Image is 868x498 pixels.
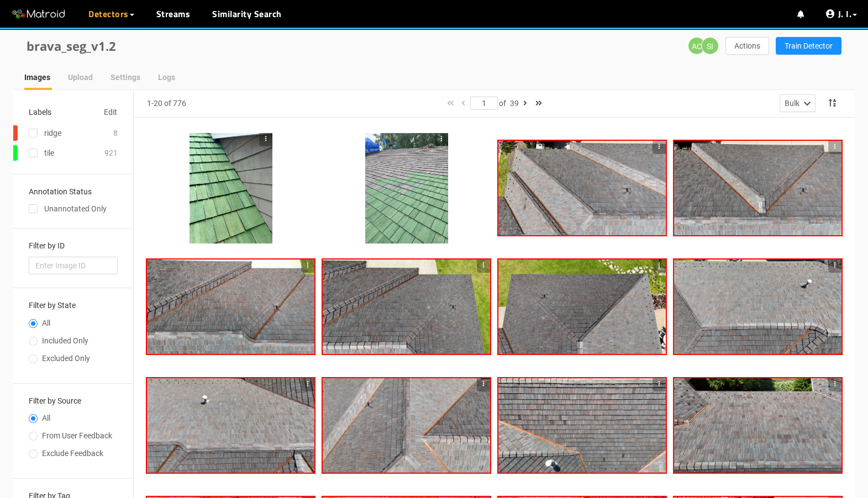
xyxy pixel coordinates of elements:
span: Edit [104,106,117,118]
div: tile [44,147,54,159]
div: Images [24,71,50,83]
span: AC [692,38,702,55]
button: Actions [725,37,769,55]
a: Similarity Search [212,7,282,20]
span: Actions [734,40,760,52]
div: 8 [113,127,118,139]
h3: Annotation Status [29,188,118,196]
img: Matroid logo [11,6,66,23]
button: Train Detector [776,37,841,55]
span: SI [707,38,713,55]
div: Unannotated Only [29,203,118,215]
div: Settings [111,71,140,83]
div: Labels [29,106,51,118]
span: Detectors [88,7,129,20]
div: Bulk [785,97,799,109]
span: Excluded Only [38,354,94,363]
input: Enter Image ID [29,257,118,274]
span: All [38,319,55,327]
span: Exclude Feedback [38,449,108,458]
div: Logs [158,71,175,83]
button: Bulk [780,94,816,112]
div: 1-20 of 776 [147,97,186,109]
a: Streams [156,7,191,20]
span: All [38,414,55,422]
div: ridge [44,127,61,139]
span: Included Only [38,336,93,345]
div: brava_seg_v1.2 [27,36,434,56]
div: 921 [104,147,118,159]
span: J. I. [838,7,852,20]
h3: Filter by Source [29,397,118,405]
h3: Filter by ID [29,242,118,250]
button: Edit [103,103,118,121]
span: From User Feedback [38,431,117,440]
span: Train Detector [785,40,833,52]
h3: Filter by State [29,301,118,310]
div: Upload [68,71,93,83]
span: of 39 [499,99,519,108]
